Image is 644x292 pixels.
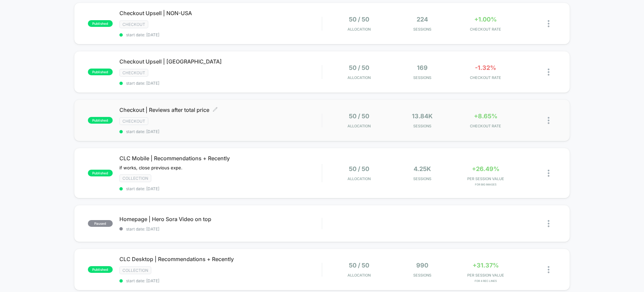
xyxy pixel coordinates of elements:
span: start date: [DATE] [119,186,322,191]
span: published [88,20,113,27]
img: close [548,69,549,76]
span: +26.49% [472,165,499,172]
span: 169 [417,64,428,71]
span: Checkout Upsell | NON-USA [119,10,322,16]
span: start date: [DATE] [119,32,322,37]
span: 224 [417,16,428,23]
span: Allocation [347,176,371,181]
span: -1.32% [475,64,496,71]
span: Allocation [347,124,371,128]
span: published [88,266,113,273]
span: Allocation [347,27,371,32]
span: 990 [416,262,428,269]
span: start date: [DATE] [119,226,322,232]
span: 13.84k [412,113,433,120]
img: close [548,220,549,227]
span: Allocation [347,75,371,80]
span: for big images [455,183,516,186]
img: close [548,266,549,273]
img: close [548,20,549,27]
span: Allocation [347,273,371,278]
span: paused [88,220,113,227]
span: CHECKOUT RATE [455,75,516,80]
span: start date: [DATE] [119,129,322,134]
span: Checkout | Reviews after total price [119,107,322,113]
span: 50 / 50 [349,262,369,269]
img: close [548,170,549,177]
span: for 4 rec lines [455,279,516,283]
span: start date: [DATE] [119,81,322,86]
span: 50 / 50 [349,16,369,23]
span: CHECKOUT RATE [455,27,516,32]
span: published [88,117,113,124]
span: CHECKOUT RATE [455,124,516,128]
span: Checkout [119,20,148,28]
span: +8.65% [474,113,497,120]
span: CLC Mobile | Recommendations + Recently [119,155,322,162]
span: 4.25k [414,165,431,172]
span: Sessions [392,27,452,32]
span: 50 / 50 [349,64,369,71]
span: collection [119,266,151,274]
span: Homepage | Hero Sora Video on top [119,216,322,222]
span: start date: [DATE] [119,278,322,283]
span: +31.37% [473,262,499,269]
span: if works, close previous expe. [119,165,182,170]
span: published [88,69,113,75]
span: 50 / 50 [349,165,369,172]
span: CLC Desktop | Recommendations + Recently [119,256,322,262]
span: 50 / 50 [349,113,369,120]
span: PER SESSION VALUE [455,273,516,278]
span: Sessions [392,273,452,278]
span: Checkout [119,117,148,125]
span: PER SESSION VALUE [455,176,516,181]
span: Sessions [392,75,452,80]
span: +1.00% [474,16,497,23]
span: Checkout [119,69,148,77]
span: Checkout Upsell | [GEOGRAPHIC_DATA] [119,58,322,65]
span: Sessions [392,176,452,181]
span: collection [119,174,151,182]
span: Sessions [392,124,452,128]
span: published [88,170,113,176]
img: close [548,117,549,124]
